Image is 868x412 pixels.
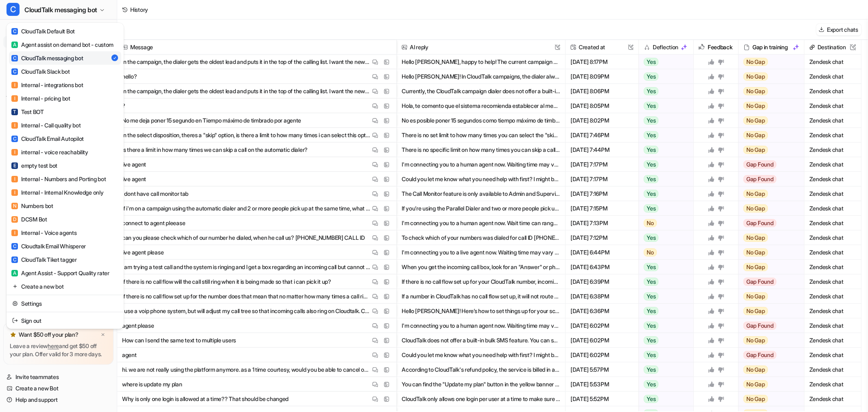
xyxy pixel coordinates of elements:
[11,122,18,129] span: I
[24,4,97,15] span: CloudTalk messaging bot
[11,136,18,142] span: C
[11,216,18,223] span: D
[11,162,18,169] span: E
[11,28,18,35] span: C
[11,107,44,116] div: Test BOT
[7,23,124,329] div: CCloudTalk messaging bot
[11,203,18,209] span: N
[12,316,18,325] img: reset
[11,188,103,197] div: Internal - Internal Knowledge only
[11,134,84,143] div: CloudTalk Email Autopilot
[11,67,70,76] div: CloudTalk Slack bot
[11,175,106,183] div: Internal - Numbers and Porting bot
[7,3,20,16] span: C
[11,95,18,102] span: I
[9,280,121,293] a: Create a new bot
[11,148,88,156] div: internal - voice reachability
[11,55,18,61] span: C
[11,82,18,88] span: I
[11,109,18,115] span: T
[9,314,121,327] a: Sign out
[11,189,18,196] span: I
[11,149,18,156] span: I
[11,121,81,129] div: Internal - Call quality bot
[11,242,86,250] div: Cloudtalk Email Whisperer
[9,297,121,310] a: Settings
[11,94,70,103] div: Internal - pricing bot
[11,161,57,170] div: empty test bot
[11,256,18,263] span: C
[12,282,18,291] img: reset
[12,299,18,308] img: reset
[11,243,18,250] span: C
[11,27,75,35] div: CloudTalk Default Bot
[11,40,114,49] div: Agent assist on demand bot - custom
[11,255,77,264] div: CloudTalk Tiket tagger
[11,215,47,224] div: DCSM Bot
[11,81,83,89] div: Internal - integrations bot
[11,230,18,236] span: I
[11,202,53,210] div: Numbers bot
[11,54,83,62] div: CloudTalk messaging bot
[11,42,18,48] span: A
[11,228,77,237] div: Internal - Voice agents
[11,270,18,276] span: A
[11,176,18,182] span: I
[11,269,109,277] div: Agent Assist - Support Quality rater
[11,68,18,75] span: C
